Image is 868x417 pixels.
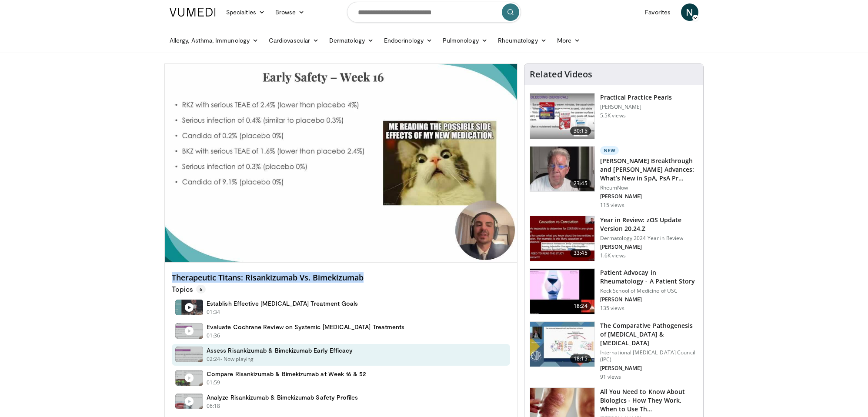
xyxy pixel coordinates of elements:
[570,302,591,310] span: 18:24
[600,252,626,259] p: 1.6K views
[207,308,220,316] p: 01:34
[600,202,624,209] p: 115 views
[570,249,591,257] span: 33:45
[570,179,591,188] span: 23:45
[600,305,624,312] p: 135 views
[600,112,626,119] p: 5.5K views
[600,296,698,303] p: [PERSON_NAME]
[164,32,264,49] a: Allergy, Asthma, Immunology
[600,146,619,155] p: New
[600,268,698,286] h3: Patient Advocay in Rheumatology - A Patient Story
[221,3,270,21] a: Specialties
[220,355,254,363] p: - Now playing
[530,321,698,380] a: 18:15 The Comparative Pathogenesis of [MEDICAL_DATA] & [MEDICAL_DATA] International [MEDICAL_DATA...
[570,127,591,135] span: 30:15
[207,402,220,410] p: 06:18
[207,332,220,340] p: 01:36
[172,273,510,283] h4: Therapeutic Titans: Risankizumab Vs. Bimekizumab
[681,3,698,21] a: N
[207,394,358,401] h4: Analyze Risankizumab & Bimekizumab Safety Profiles
[600,287,698,294] p: Keck School of Medicine of USC
[600,184,698,191] p: RheumNow
[196,285,206,294] span: 6
[600,103,672,110] p: [PERSON_NAME]
[600,374,621,380] p: 91 views
[600,387,698,414] h3: All You Need to Know About Biologics - How They Work, When to Use Th…
[170,8,216,17] img: VuMedi Logo
[600,93,672,102] h3: Practical Practice Pearls
[165,64,517,263] video-js: Video Player
[600,216,698,233] h3: Year in Review: zOS Update Version 20.24.Z
[207,379,220,387] p: 01:59
[640,3,676,21] a: Favorites
[552,32,585,49] a: More
[530,147,594,192] img: 5a27bd8b-645f-4486-b166-3110322240fa.150x105_q85_crop-smart_upscale.jpg
[172,285,206,294] p: Topics
[264,32,324,49] a: Cardiovascular
[207,300,358,307] h4: Establish Effective [MEDICAL_DATA] Treatment Goals
[530,93,698,139] a: 30:15 Practical Practice Pearls [PERSON_NAME] 5.5K views
[207,323,404,331] h4: Evaluate Cochrane Review on Systemic [MEDICAL_DATA] Treatments
[207,347,353,354] h4: Assess Risankizumab & Bimekizumab Early Efficacy
[437,32,493,49] a: Pulmonology
[207,370,367,378] h4: Compare Risankizumab & Bimekizumab at Week 16 & 52
[600,193,698,200] p: [PERSON_NAME]
[493,32,552,49] a: Rheumatology
[207,355,220,363] p: 02:24
[600,235,698,242] p: Dermatology 2024 Year in Review
[530,216,698,262] a: 33:45 Year in Review: zOS Update Version 20.24.Z Dermatology 2024 Year in Review [PERSON_NAME] 1....
[530,322,594,367] img: fc470e89-bccf-4672-a30f-1c8cfdd789dc.150x105_q85_crop-smart_upscale.jpg
[600,365,698,372] p: [PERSON_NAME]
[600,321,698,347] h3: The Comparative Pathogenesis of [MEDICAL_DATA] & [MEDICAL_DATA]
[600,157,698,183] h3: [PERSON_NAME] Breakthrough and [PERSON_NAME] Advances: What’s New in SpA, PsA Pr…
[347,2,521,23] input: Search topics, interventions
[270,3,310,21] a: Browse
[379,32,437,49] a: Endocrinology
[600,349,698,363] p: International [MEDICAL_DATA] Council (IPC)
[570,354,591,363] span: 18:15
[530,146,698,209] a: 23:45 New [PERSON_NAME] Breakthrough and [PERSON_NAME] Advances: What’s New in SpA, PsA Pr… Rheum...
[530,93,594,139] img: e954cc68-b8ad-467a-b756-b9b49831c129.150x105_q85_crop-smart_upscale.jpg
[530,69,592,80] h4: Related Videos
[530,269,594,314] img: 68bca4c5-8f51-44c5-a90b-6fda86663781.150x105_q85_crop-smart_upscale.jpg
[530,216,594,261] img: 679a9ad2-471e-45af-b09d-51a1617eac4f.150x105_q85_crop-smart_upscale.jpg
[600,244,698,250] p: [PERSON_NAME]
[530,268,698,314] a: 18:24 Patient Advocay in Rheumatology - A Patient Story Keck School of Medicine of USC [PERSON_NA...
[324,32,379,49] a: Dermatology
